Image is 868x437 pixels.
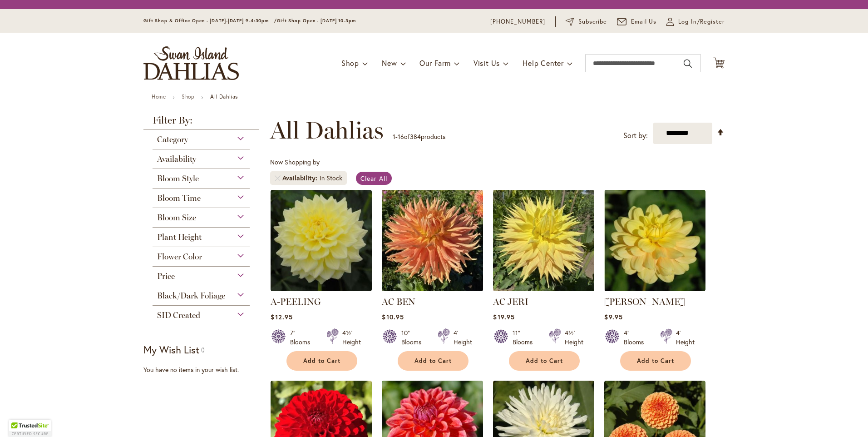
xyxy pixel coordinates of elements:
div: 4½' Height [342,328,361,347]
span: Now Shopping by [270,158,320,166]
a: AC BEN [382,284,483,293]
span: 16 [398,132,404,141]
span: Subscribe [578,17,607,26]
button: Add to Cart [286,351,357,371]
div: 4' Height [676,328,695,347]
a: [PERSON_NAME] [604,296,685,307]
span: Visit Us [473,58,500,68]
img: AC Jeri [493,190,594,291]
a: Email Us [617,17,657,26]
span: Add to Cart [526,357,563,365]
span: Bloom Size [157,213,196,223]
a: Clear All [356,172,392,185]
strong: Filter By: [143,115,259,130]
a: A-PEELING [271,296,321,307]
div: 7" Blooms [290,328,316,347]
span: Add to Cart [637,357,674,365]
p: - of products [393,129,445,144]
span: $10.95 [382,313,404,321]
span: Help Center [523,58,564,68]
img: AHOY MATEY [604,190,705,291]
button: Add to Cart [398,351,469,371]
a: A-Peeling [271,284,372,293]
span: All Dahlias [270,117,384,144]
a: Remove Availability In Stock [275,175,280,181]
span: Category [157,134,188,144]
a: Subscribe [566,17,607,26]
img: A-Peeling [271,190,372,291]
div: 4½' Height [565,328,583,347]
span: Flower Color [157,252,202,262]
a: Log In/Register [666,17,725,26]
span: $12.95 [271,313,292,321]
span: Add to Cart [414,357,452,365]
div: In Stock [320,174,342,183]
div: 10" Blooms [401,328,427,347]
span: Plant Height [157,232,202,242]
a: store logo [143,46,239,80]
span: Our Farm [419,58,450,68]
span: Gift Shop & Office Open - [DATE]-[DATE] 9-4:30pm / [143,18,277,24]
span: $9.95 [604,313,622,321]
label: Sort by: [623,127,648,144]
button: Search [684,56,692,71]
span: Log In/Register [678,17,725,26]
div: 11" Blooms [513,328,538,347]
a: [PHONE_NUMBER] [490,17,545,26]
span: $19.95 [493,313,514,321]
span: Shop [341,58,359,68]
span: New [382,58,397,68]
span: Availability [282,174,320,183]
span: Price [157,271,175,281]
span: 1 [393,132,395,141]
div: 4' Height [454,328,472,347]
img: AC BEN [382,190,483,291]
span: 384 [410,132,421,141]
span: Bloom Style [157,174,199,184]
a: AC BEN [382,296,415,307]
button: Add to Cart [620,351,691,371]
a: AC JERI [493,296,528,307]
a: AHOY MATEY [604,284,705,293]
strong: My Wish List [143,343,199,356]
span: Bloom Time [157,193,201,203]
span: Email Us [631,17,657,26]
span: Add to Cart [303,357,340,365]
a: AC Jeri [493,284,594,293]
span: SID Created [157,310,200,320]
span: Clear All [360,174,387,183]
strong: All Dahlias [210,93,238,100]
span: Availability [157,154,196,164]
div: You have no items in your wish list. [143,365,265,374]
a: Home [152,93,166,100]
a: Shop [182,93,194,100]
button: Add to Cart [509,351,580,371]
div: 4" Blooms [624,328,649,347]
div: TrustedSite Certified [9,420,51,437]
span: Gift Shop Open - [DATE] 10-3pm [277,18,356,24]
span: Black/Dark Foliage [157,291,225,301]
